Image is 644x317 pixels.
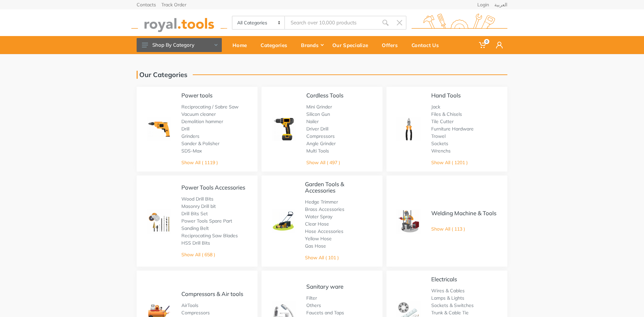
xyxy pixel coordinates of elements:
[147,209,171,234] img: Royal - Power Tools Accessories
[407,38,448,52] div: Contact Us
[306,148,329,154] a: Multi Tools
[305,199,338,205] a: Hedge Trimmer
[137,38,222,52] button: Shop By Category
[181,225,209,231] a: Sanding Belt
[494,2,507,7] a: العربية
[306,133,335,139] a: Compressors
[306,160,340,166] a: Show All ( 497 )
[285,16,378,30] input: Site search
[305,221,329,227] a: Clear Hose
[181,148,202,154] a: SDS-Max
[232,16,285,29] select: Category
[181,196,213,202] a: Wood Drill Bits
[431,226,465,232] a: Show All ( 113 )
[477,2,489,7] a: Login
[181,310,210,316] a: Compressors
[305,214,332,220] a: Water Spray
[181,233,238,239] a: Reciprocating Saw Blades
[181,140,219,146] a: Sander & Polisher
[306,310,344,316] a: Faucets and Taps
[181,302,198,308] a: AirTools
[377,36,407,54] a: Offers
[431,126,474,132] a: Furniture Hardware
[181,111,216,117] a: Vacuum cleaner
[305,255,339,261] a: Show All ( 101 )
[306,111,330,117] a: Silicon Gun
[181,252,215,258] a: Show All ( 658 )
[431,160,468,166] a: Show All ( 1201 )
[305,206,344,212] a: Brass Accessories
[431,140,448,146] a: Sockets
[431,148,451,154] a: Wrenchs
[181,133,199,139] a: Grinders
[181,290,243,297] a: Compressors & Air tools
[396,117,421,141] img: Royal - Hand Tools
[272,117,296,141] img: Royal - Cordless Tools
[256,36,296,54] a: Categories
[431,288,465,294] a: Wires & Cables
[181,211,208,217] a: Drill Bits Set
[306,104,332,110] a: Mini Grinder
[256,38,296,52] div: Categories
[137,71,187,79] h1: Our Categories
[161,2,186,7] a: Track Order
[181,218,232,224] a: Power Tools Spare Part
[296,38,328,52] div: Brands
[431,310,469,316] a: Trunk & Cable Tie
[431,276,457,283] a: Electricals
[431,111,462,117] a: Files & Chisels
[305,228,343,234] a: Hose Accessories
[306,126,328,132] a: Driver Drill
[431,210,496,217] a: Welding Machine & Tools
[147,117,171,141] img: Royal - Power tools
[306,92,343,99] a: Cordless Tools
[306,283,343,290] a: Sanitary ware
[306,302,321,308] a: Others
[228,38,256,52] div: Home
[431,104,440,110] a: Jack
[407,36,448,54] a: Contact Us
[181,160,218,166] a: Show All ( 1119 )
[377,38,407,52] div: Offers
[137,2,156,7] a: Contacts
[181,126,189,132] a: Drill
[396,209,421,234] img: Royal - Welding Machine & Tools
[431,302,474,308] a: Sockets & Switches
[431,92,461,99] a: Hand Tools
[181,92,212,99] a: Power tools
[431,133,446,139] a: Trowel
[181,118,223,124] a: Demolition hammer
[181,184,245,191] a: Power Tools Accessories
[131,14,227,32] img: royal.tools Logo
[181,104,238,110] a: Reciprocating / Sabre Saw
[306,118,319,124] a: Nailer
[305,243,326,249] a: Gas Hose
[181,240,210,246] a: HSS Drill Bits
[412,14,507,32] img: royal.tools Logo
[228,36,256,54] a: Home
[305,236,332,242] a: Yellow Hose
[306,295,317,301] a: Filter
[305,181,344,194] a: Garden Tools & Accessories
[328,36,377,54] a: Our Specialize
[181,203,216,209] a: Masonry Drill bit
[484,39,489,44] span: 0
[431,295,464,301] a: Lamps & Lights
[474,36,491,54] a: 0
[272,209,295,233] img: Royal - Garden Tools & Accessories
[328,38,377,52] div: Our Specialize
[306,140,336,146] a: Angle Grinder
[431,118,454,124] a: Tile Cutter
